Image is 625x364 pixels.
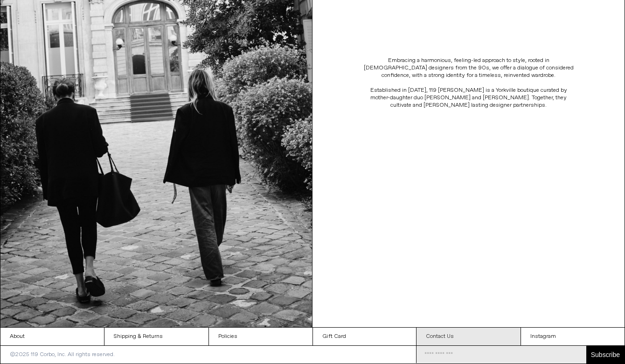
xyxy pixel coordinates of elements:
a: Instagram [521,328,625,345]
a: Policies [209,328,312,345]
input: Email Address [417,346,586,364]
a: About [0,328,104,345]
p: ©2025 119 Corbo, Inc. All rights reserved. [0,346,124,364]
a: Gift Card [313,328,417,345]
a: Shipping & Returns [104,328,208,345]
a: Contact Us [417,328,520,345]
p: Established in [DATE], 119 [PERSON_NAME] is a Yorkville boutique curated by mother-daughter duo [... [361,87,576,109]
p: Embracing a harmonious, feeling-led approach to style, rooted in [DEMOGRAPHIC_DATA] designers fro... [361,57,576,79]
button: Subscribe [586,346,625,364]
